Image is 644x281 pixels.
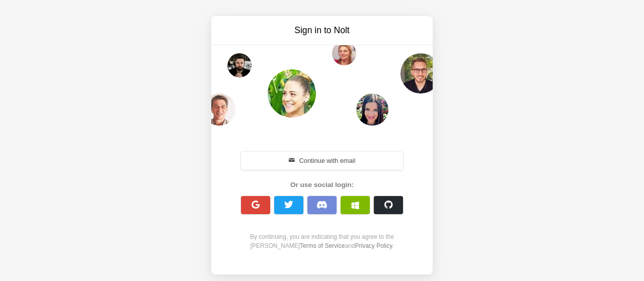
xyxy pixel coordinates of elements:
[241,152,403,170] button: Continue with email
[300,242,345,249] a: Terms of Service
[237,24,407,37] h3: Sign in to Nolt
[235,232,409,250] div: By continuing, you are indicating that you agree to the [PERSON_NAME] and .
[235,180,409,190] div: Or use social login:
[355,242,392,249] a: Privacy Policy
